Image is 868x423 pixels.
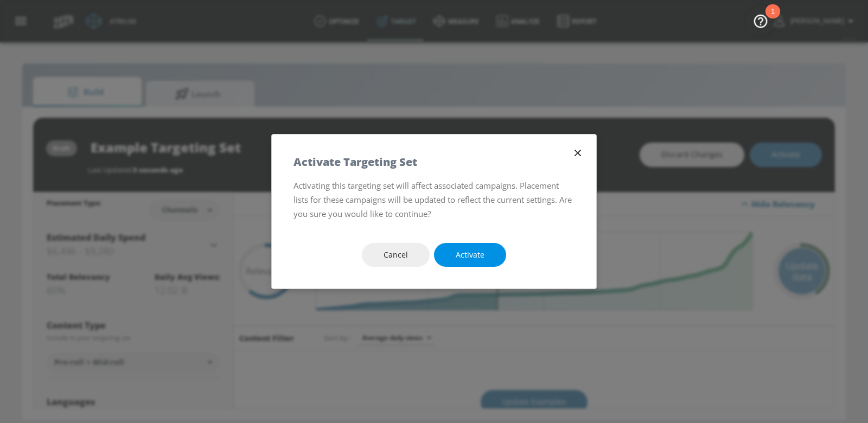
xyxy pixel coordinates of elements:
[434,243,506,267] button: Activate
[771,11,775,25] div: 1
[362,243,430,267] button: Cancel
[293,178,575,221] p: Activating this targeting set will affect associated campaigns. Placement lists for these campaig...
[293,156,417,168] h5: Activate Targeting Set
[456,248,484,262] span: Activate
[384,248,408,262] span: Cancel
[745,5,776,36] button: Open Resource Center, 1 new notification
